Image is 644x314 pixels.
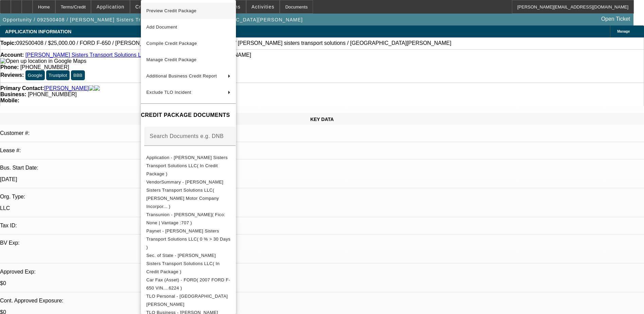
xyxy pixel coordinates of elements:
[146,57,197,62] span: Manage Credit Package
[146,228,231,250] span: Paynet - [PERSON_NAME] Sisters Transport Solutions LLC( 0 % > 30 Days )
[141,292,236,309] button: TLO Personal - Montgomery, Sharita
[141,251,236,276] button: Sec. of State - Shawn Sisters Transport Solutions LLC( In Credit Package )
[141,111,236,119] h4: CREDIT PACKAGE DOCUMENTS
[146,24,177,30] span: Add Document
[146,73,217,78] span: Additional Business Credit Report
[141,154,236,178] button: Application - Shawn Sisters Transport Solutions LLC( In Credit Package )
[146,212,225,225] span: Transunion - [PERSON_NAME]( Fico: None | Vantage :707 )
[146,155,228,176] span: Application - [PERSON_NAME] Sisters Transport Solutions LLC( In Credit Package )
[146,179,223,209] span: VendorSummary - [PERSON_NAME] Sisters Transport Solutions LLC( [PERSON_NAME] Motor Company Incorp...
[141,211,236,227] button: Transunion - Montgomery, Sharita( Fico: None | Vantage :707 )
[146,294,228,307] span: TLO Personal - [GEOGRAPHIC_DATA][PERSON_NAME]
[146,253,220,274] span: Sec. of State - [PERSON_NAME] Sisters Transport Solutions LLC( In Credit Package )
[146,90,191,95] span: Exclude TLO Incident
[141,227,236,251] button: Paynet - Shawn Sisters Transport Solutions LLC( 0 % > 30 Days )
[146,8,197,13] span: Preview Credit Package
[141,178,236,211] button: VendorSummary - Shawn Sisters Transport Solutions LLC( Ivey Motor Company Incorpor... )
[150,133,224,139] mat-label: Search Documents e.g. DNB
[146,41,197,46] span: Compile Credit Package
[141,276,236,292] button: Car Fax (Asset) - FORD( 2007 FORD F-650 VIN....6224 )
[146,277,230,291] span: Car Fax (Asset) - FORD( 2007 FORD F-650 VIN....6224 )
